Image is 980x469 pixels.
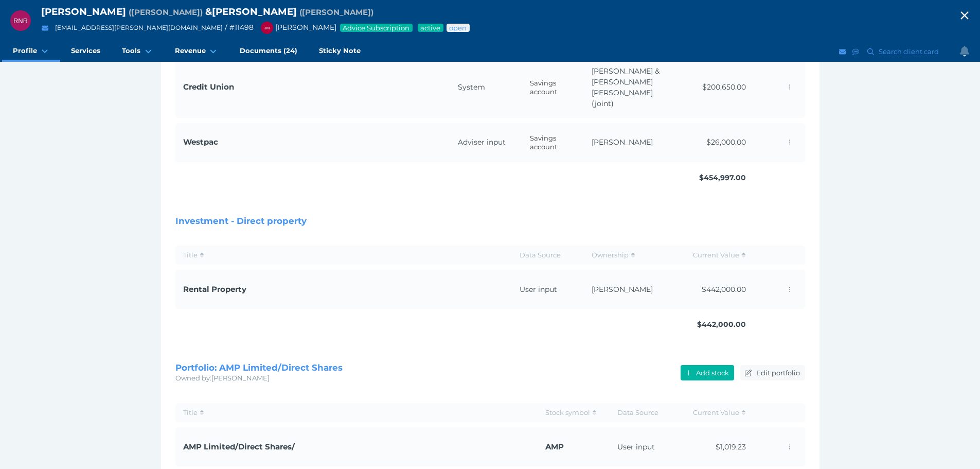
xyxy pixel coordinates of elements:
span: RNR [13,17,28,25]
th: Ownership [584,246,682,265]
span: Adviser input [458,137,506,147]
span: $26,000.00 [706,137,746,147]
td: Savings account [522,57,584,118]
a: Revenue [164,41,229,62]
button: Search client card [863,45,944,58]
span: [PERSON_NAME] [41,6,126,18]
span: Documents (24) [240,46,297,55]
button: Add stock [681,365,734,380]
button: Edit portfolio [740,365,805,380]
span: Preferred name [129,7,203,17]
span: [PERSON_NAME] [592,285,653,294]
th: Title [175,403,538,422]
span: Profile [13,46,37,55]
th: Data Source [610,403,682,422]
th: Current Value [682,403,754,422]
span: Advice Subscription [342,24,411,32]
span: Rental Property [183,284,246,294]
div: Roger Neil Rusby [10,10,31,31]
span: & [PERSON_NAME] [205,6,297,18]
span: $1,019.23 [716,442,746,451]
span: Investment - Direct property [175,216,307,226]
span: [PERSON_NAME] [592,137,653,147]
span: Services [71,46,100,55]
span: JM [264,26,270,30]
span: Add stock [694,369,734,377]
span: Service package status: Active service agreement in place [420,24,441,32]
th: Data Source [512,246,584,265]
span: Sticky Note [319,46,361,55]
td: Savings account [522,123,584,162]
span: Owned by: [PERSON_NAME] [175,374,270,382]
span: $442,000.00 [697,320,746,329]
span: AMP Limited/Direct Shares/ [183,442,295,451]
button: Email [39,22,51,34]
span: User input [520,285,557,294]
span: Westpac [183,137,218,147]
span: Credit Union [183,82,234,92]
span: Revenue [175,46,206,55]
th: Stock symbol [538,403,610,422]
span: [PERSON_NAME] [256,23,336,32]
span: $442,000.00 [702,285,746,294]
span: Preferred name [299,7,373,17]
span: AMP [545,442,564,451]
span: Portfolio: AMP Limited/Direct Shares [175,363,343,373]
span: $454,997.00 [699,173,746,182]
span: System [458,82,485,92]
span: / # 11498 [225,23,254,32]
span: User input [617,442,655,451]
span: $200,650.00 [702,82,746,92]
span: Tools [122,46,140,55]
div: Jonathon Martino [261,22,273,34]
th: Title [175,246,512,265]
a: Profile [2,41,60,62]
span: [PERSON_NAME] & [PERSON_NAME] [PERSON_NAME] (joint) [592,66,660,108]
th: Current Value [682,246,754,265]
a: [EMAIL_ADDRESS][PERSON_NAME][DOMAIN_NAME] [55,24,223,31]
a: Services [60,41,111,62]
a: Documents (24) [229,41,308,62]
button: Email [838,45,848,58]
button: SMS [851,45,861,58]
span: Advice status: Review not yet booked in [449,24,468,32]
span: Edit portfolio [754,369,805,377]
span: Search client card [877,47,943,56]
